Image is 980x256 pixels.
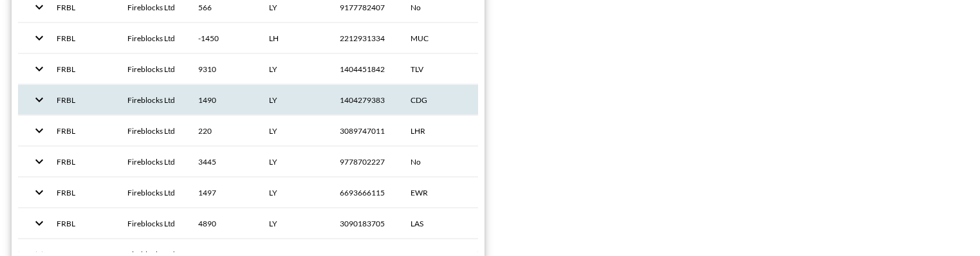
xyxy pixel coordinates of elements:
th: FRBL [46,54,117,84]
th: -1450 [188,23,259,53]
button: expand row [28,151,50,172]
th: FRBL [46,178,117,208]
th: 2 [471,116,542,146]
th: LY [259,116,329,146]
button: expand row [28,181,50,203]
button: expand row [28,58,50,80]
button: expand row [28,27,50,49]
th: 1 [471,54,542,84]
th: Fireblocks Ltd [117,208,188,239]
th: 3089747011 [329,116,400,146]
th: 1 [471,85,542,115]
th: FRBL [46,23,117,53]
th: 2212931334 [329,23,400,53]
th: LH [259,23,329,53]
th: 3090183705 [329,208,400,239]
th: Fireblocks Ltd [117,54,188,84]
th: 1490 [188,85,259,115]
th: FRBL [46,116,117,146]
th: FRBL [46,208,117,239]
th: Fireblocks Ltd [117,23,188,53]
th: CDG [400,85,471,115]
th: 6693666115 [329,178,400,208]
th: EWR [400,178,471,208]
th: FRBL [46,85,117,115]
th: LY [259,54,329,84]
th: 1 [471,147,542,177]
button: expand row [28,120,50,142]
th: 1 [471,178,542,208]
th: LY [259,85,329,115]
th: 1404451842 [329,54,400,84]
th: LHR [400,116,471,146]
button: expand row [28,89,50,111]
th: Fireblocks Ltd [117,178,188,208]
th: LY [259,208,329,239]
th: 1497 [188,178,259,208]
th: 1 [471,23,542,53]
th: 220 [188,116,259,146]
th: Fireblocks Ltd [117,85,188,115]
th: 4890 [188,208,259,239]
th: LY [259,178,329,208]
th: 1404279383 [329,85,400,115]
th: 9778702227 [329,147,400,177]
th: TLV [400,54,471,84]
th: No [400,147,471,177]
th: Fireblocks Ltd [117,116,188,146]
th: Fireblocks Ltd [117,147,188,177]
button: expand row [28,212,50,234]
th: 3445 [188,147,259,177]
th: FRBL [46,147,117,177]
th: 1 [471,208,542,239]
th: 9310 [188,54,259,84]
th: MUC [400,23,471,53]
th: LAS [400,208,471,239]
th: LY [259,147,329,177]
